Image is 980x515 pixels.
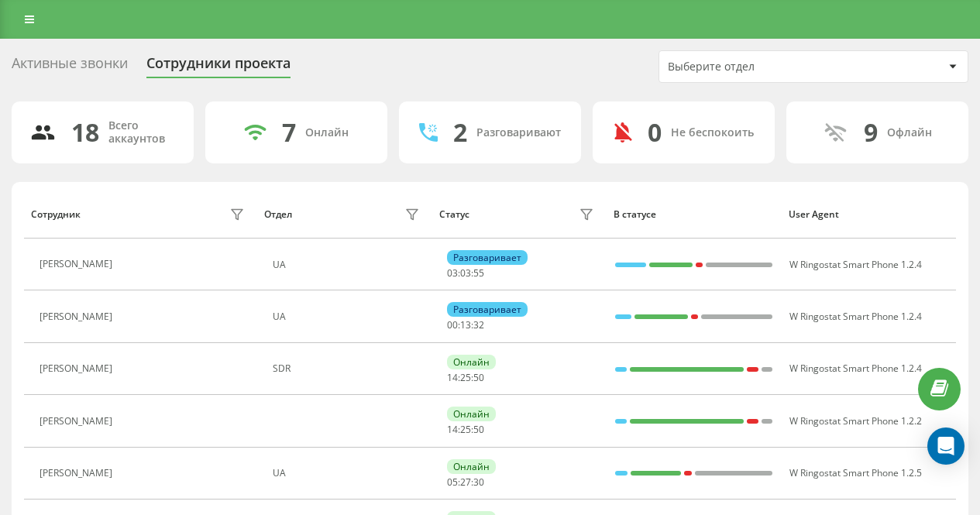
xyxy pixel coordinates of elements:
div: [PERSON_NAME] [40,259,116,270]
div: UA [273,259,424,270]
div: UA [273,468,424,479]
div: 2 [453,118,467,147]
span: 27 [460,476,471,489]
div: : : [447,477,484,488]
div: Open Intercom Messenger [927,427,965,465]
div: 7 [282,118,296,147]
span: W Ringostat Smart Phone 1.2.4 [789,258,922,271]
div: Статус [439,209,469,220]
div: Не беспокоить [671,126,754,139]
div: Офлайн [887,126,932,139]
div: Онлайн [447,407,496,421]
span: 03 [447,266,458,280]
div: 18 [71,118,99,147]
div: Разговаривают [476,126,561,139]
div: : : [447,373,484,383]
div: : : [447,268,484,279]
div: Всего аккаунтов [108,119,175,146]
div: [PERSON_NAME] [40,416,116,427]
span: W Ringostat Smart Phone 1.2.4 [789,310,922,323]
span: 25 [460,423,471,436]
div: : : [447,320,484,331]
span: 50 [473,423,484,436]
div: User Agent [789,209,949,220]
div: 0 [648,118,662,147]
span: 32 [473,318,484,331]
div: : : [447,424,484,435]
div: [PERSON_NAME] [40,468,116,479]
span: W Ringostat Smart Phone 1.2.5 [789,466,922,479]
div: Разговаривает [447,250,528,265]
div: [PERSON_NAME] [40,363,116,374]
div: Сотрудники проекта [146,55,291,79]
span: 03 [460,266,471,280]
div: UA [273,311,424,322]
div: Выберите отдел [668,60,853,74]
span: 50 [473,371,484,384]
div: Активные звонки [12,55,128,79]
div: Отдел [264,209,292,220]
span: 14 [447,423,458,436]
div: Разговаривает [447,302,528,317]
div: [PERSON_NAME] [40,311,116,322]
span: W Ringostat Smart Phone 1.2.4 [789,362,922,375]
div: В статусе [614,209,774,220]
span: 00 [447,318,458,331]
span: 13 [460,318,471,331]
div: Сотрудник [31,209,81,220]
div: Онлайн [447,459,496,474]
div: SDR [273,363,424,374]
span: 14 [447,371,458,384]
span: 05 [447,476,458,489]
div: Онлайн [305,126,349,139]
span: W Ringostat Smart Phone 1.2.2 [789,414,922,427]
div: 9 [864,118,878,147]
span: 25 [460,371,471,384]
div: Онлайн [447,355,496,369]
span: 55 [473,266,484,280]
span: 30 [473,476,484,489]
